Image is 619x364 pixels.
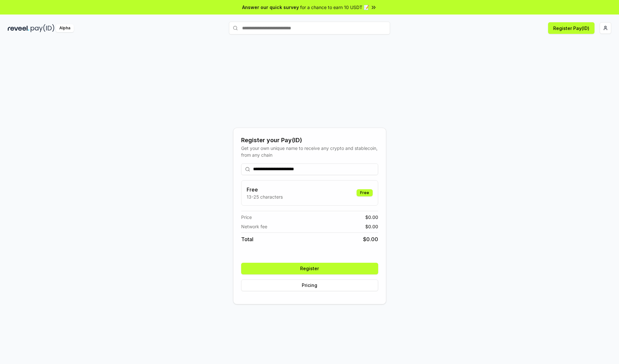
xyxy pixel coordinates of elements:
[241,214,252,221] span: Price
[247,186,283,193] h3: Free
[247,193,283,200] p: 13-25 characters
[241,235,253,243] span: Total
[241,280,378,291] button: Pricing
[241,223,267,230] span: Network fee
[365,223,378,230] span: $ 0.00
[548,22,594,34] button: Register Pay(ID)
[365,214,378,221] span: $ 0.00
[56,24,74,32] div: Alpha
[241,145,378,158] div: Get your own unique name to receive any crypto and stablecoin, from any chain
[357,189,373,196] div: Free
[363,235,378,243] span: $ 0.00
[241,136,378,145] div: Register your Pay(ID)
[8,24,29,32] img: reveel_dark
[300,4,369,11] span: for a chance to earn 10 USDT 📝
[241,263,378,274] button: Register
[242,4,299,11] span: Answer our quick survey
[31,24,54,32] img: pay_id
